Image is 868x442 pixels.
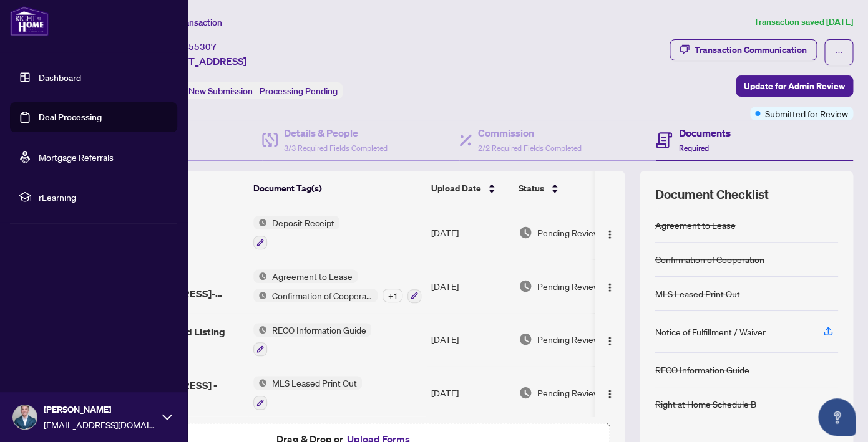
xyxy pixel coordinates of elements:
[188,85,338,97] span: New Submission - Processing Pending
[39,112,102,123] a: Deal Processing
[155,82,343,99] div: Status:
[605,229,615,239] img: Logo
[744,76,845,96] span: Update for Admin Review
[39,72,81,83] a: Dashboard
[44,403,156,416] span: [PERSON_NAME]
[431,181,480,195] span: Upload Date
[537,279,600,293] span: Pending Review
[13,405,37,429] img: Profile Icon
[426,313,514,367] td: [DATE]
[253,216,339,249] button: Status IconDeposit Receipt
[736,75,853,97] button: Update for Admin Review
[655,287,739,300] div: MLS Leased Print Out
[519,386,532,400] img: Document Status
[519,226,532,239] img: Document Status
[754,15,853,29] article: Transaction saved [DATE]
[513,171,619,206] th: Status
[537,332,600,346] span: Pending Review
[670,39,817,60] button: Transaction Communication
[426,206,514,259] td: [DATE]
[426,259,514,313] td: [DATE]
[818,398,856,436] button: Open asap
[155,17,222,28] span: View Transaction
[44,418,156,431] span: [EMAIL_ADDRESS][DOMAIN_NAME]
[765,107,848,120] span: Submitted for Review
[478,143,582,153] span: 2/2 Required Fields Completed
[655,218,735,232] div: Agreement to Lease
[678,143,708,153] span: Required
[267,323,371,337] span: RECO Information Guide
[600,276,620,296] button: Logo
[267,376,362,390] span: MLS Leased Print Out
[155,54,246,69] span: [STREET_ADDRESS]
[39,190,168,204] span: rLearning
[478,125,582,140] h4: Commission
[600,223,620,243] button: Logo
[518,181,544,195] span: Status
[605,389,615,399] img: Logo
[605,282,615,292] img: Logo
[695,40,807,60] div: Transaction Communication
[605,336,615,346] img: Logo
[253,323,267,337] img: Status Icon
[253,376,267,390] img: Status Icon
[519,332,532,346] img: Document Status
[383,289,402,302] div: + 1
[10,6,49,36] img: logo
[253,289,267,302] img: Status Icon
[267,216,339,229] span: Deposit Receipt
[655,397,756,411] div: Right at Home Schedule B
[426,171,513,206] th: Upload Date
[253,216,267,229] img: Status Icon
[284,143,388,153] span: 3/3 Required Fields Completed
[253,269,267,283] img: Status Icon
[284,125,388,140] h4: Details & People
[248,171,426,206] th: Document Tag(s)
[39,151,114,163] a: Mortgage Referrals
[253,323,371,357] button: Status IconRECO Information Guide
[537,386,600,400] span: Pending Review
[537,226,600,239] span: Pending Review
[426,366,514,420] td: [DATE]
[188,41,217,52] span: 55307
[655,186,768,203] span: Document Checklist
[678,125,730,140] h4: Documents
[600,383,620,403] button: Logo
[267,289,378,302] span: Confirmation of Cooperation
[267,269,358,283] span: Agreement to Lease
[253,269,421,303] button: Status IconAgreement to LeaseStatus IconConfirmation of Cooperation+1
[655,325,765,339] div: Notice of Fulfillment / Waiver
[253,376,362,410] button: Status IconMLS Leased Print Out
[519,279,532,293] img: Document Status
[655,252,764,266] div: Confirmation of Cooperation
[834,48,843,57] span: ellipsis
[600,329,620,349] button: Logo
[655,363,749,377] div: RECO Information Guide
